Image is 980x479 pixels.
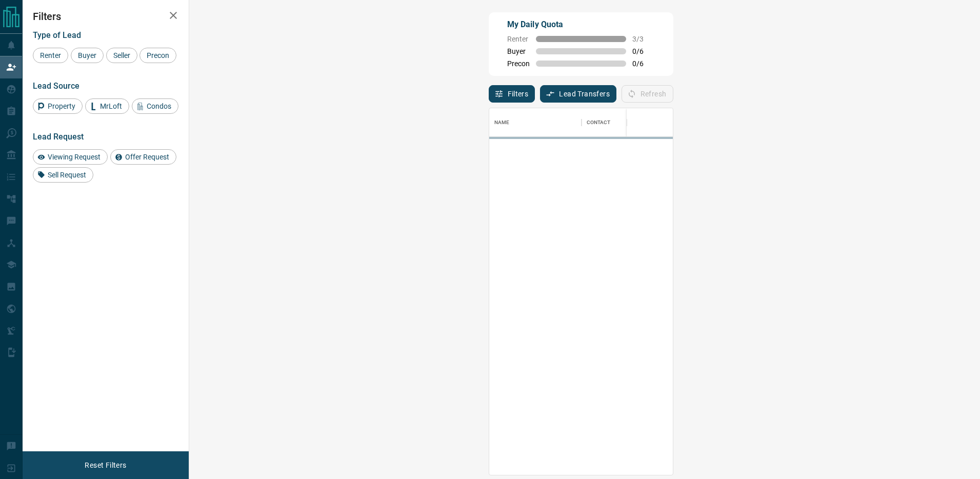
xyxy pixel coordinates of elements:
[132,98,178,114] div: Condos
[507,59,530,68] span: Precon
[33,132,84,142] span: Lead Request
[85,98,129,114] div: MrLoft
[71,48,104,63] div: Buyer
[33,48,68,63] div: Renter
[139,48,176,63] div: Precon
[632,35,655,43] span: 3 / 3
[44,153,104,161] span: Viewing Request
[507,35,530,43] span: Renter
[494,108,510,137] div: Name
[489,108,582,137] div: Name
[582,108,664,137] div: Contact
[587,108,611,137] div: Contact
[489,85,535,103] button: Filters
[96,102,126,110] span: MrLoft
[507,18,655,31] p: My Daily Quota
[33,98,83,114] div: Property
[106,48,137,63] div: Seller
[33,81,79,91] span: Lead Source
[632,59,655,68] span: 0 / 6
[632,47,655,55] span: 0 / 6
[110,51,134,59] span: Seller
[78,456,133,474] button: Reset Filters
[33,10,178,23] h2: Filters
[507,47,530,55] span: Buyer
[110,149,176,165] div: Offer Request
[33,167,93,183] div: Sell Request
[74,51,100,59] span: Buyer
[36,51,65,59] span: Renter
[540,85,616,103] button: Lead Transfers
[33,149,108,165] div: Viewing Request
[44,171,90,179] span: Sell Request
[44,102,79,110] span: Property
[143,102,175,110] span: Condos
[33,30,81,40] span: Type of Lead
[143,51,173,59] span: Precon
[122,153,173,161] span: Offer Request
